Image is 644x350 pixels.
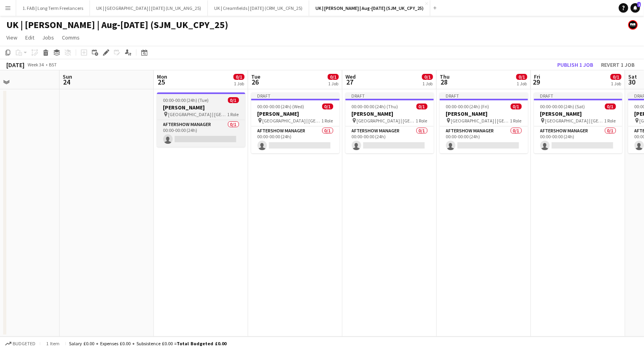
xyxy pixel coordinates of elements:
[251,126,340,153] app-card-role: Aftershow Manager0/100:00-00:00 (24h)
[157,92,245,147] app-job-card: 00:00-00:00 (24h) (Tue)0/1[PERSON_NAME] [GEOGRAPHIC_DATA] | [GEOGRAPHIC_DATA], [GEOGRAPHIC_DATA]1...
[440,110,528,117] h3: [PERSON_NAME]
[251,110,340,117] h3: [PERSON_NAME]
[605,118,616,124] span: 1 Role
[352,103,398,109] span: 00:00-00:00 (24h) (Thu)
[357,118,416,124] span: [GEOGRAPHIC_DATA] | [GEOGRAPHIC_DATA], [GEOGRAPHIC_DATA]
[156,77,167,87] span: 25
[6,61,24,69] div: [DATE]
[540,103,585,109] span: 00:00-00:00 (24h) (Sat)
[605,103,616,109] span: 0/1
[628,20,638,30] app-user-avatar: FAB Finance
[598,60,638,70] button: Revert 1 job
[63,73,72,80] span: Sun
[25,34,34,41] span: Edit
[328,81,338,87] div: 1 Job
[208,0,309,16] button: UK | Creamfields | [DATE] (CRM_UK_CFN_25)
[440,92,528,99] div: Draft
[322,103,333,109] span: 0/1
[6,34,17,41] span: View
[62,77,72,87] span: 24
[258,103,304,109] span: 00:00-00:00 (24h) (Wed)
[168,111,228,117] span: [GEOGRAPHIC_DATA] | [GEOGRAPHIC_DATA], [GEOGRAPHIC_DATA]
[177,341,226,346] span: Total Budgeted £0.00
[345,92,434,99] div: Draft
[234,81,244,87] div: 1 Job
[416,118,427,124] span: 1 Role
[26,62,46,68] span: Week 34
[345,126,434,153] app-card-role: Aftershow Manager0/100:00-00:00 (24h)
[440,73,450,80] span: Thu
[451,118,510,124] span: [GEOGRAPHIC_DATA] | [GEOGRAPHIC_DATA], [GEOGRAPHIC_DATA]
[6,19,228,31] h1: UK | [PERSON_NAME] | Aug-[DATE] (SJM_UK_CPY_25)
[510,118,522,124] span: 1 Role
[228,111,239,117] span: 1 Role
[250,77,260,87] span: 26
[157,73,167,80] span: Mon
[3,32,21,43] a: View
[610,74,622,80] span: 0/1
[345,110,434,117] h3: [PERSON_NAME]
[49,62,57,68] div: BST
[344,77,356,87] span: 27
[16,0,90,16] button: 1. FAB | Long Term Freelancers
[534,126,622,153] app-card-role: Aftershow Manager0/100:00-00:00 (24h)
[533,77,540,87] span: 29
[627,77,637,87] span: 30
[516,74,527,80] span: 0/1
[90,0,208,16] button: UK | [GEOGRAPHIC_DATA] | [DATE] (LN_UK_ANG_25)
[439,77,450,87] span: 28
[13,341,35,346] span: Budgeted
[251,92,340,153] app-job-card: Draft00:00-00:00 (24h) (Wed)0/1[PERSON_NAME] [GEOGRAPHIC_DATA] | [GEOGRAPHIC_DATA], [GEOGRAPHIC_D...
[534,92,622,99] div: Draft
[157,120,245,147] app-card-role: Aftershow Manager0/100:00-00:00 (24h)
[534,110,622,117] h3: [PERSON_NAME]
[345,92,434,153] app-job-card: Draft00:00-00:00 (24h) (Thu)0/1[PERSON_NAME] [GEOGRAPHIC_DATA] | [GEOGRAPHIC_DATA], [GEOGRAPHIC_D...
[59,32,83,43] a: Comms
[39,32,57,43] a: Jobs
[309,0,430,16] button: UK | [PERSON_NAME] | Aug-[DATE] (SJM_UK_CPY_25)
[611,81,621,87] div: 1 Job
[631,3,640,13] a: 1
[416,103,427,109] span: 0/1
[69,341,226,346] div: Salary £0.00 + Expenses £0.00 + Subsistence £0.00 =
[446,103,489,109] span: 00:00-00:00 (24h) (Fri)
[628,73,637,80] span: Sat
[263,118,322,124] span: [GEOGRAPHIC_DATA] | [GEOGRAPHIC_DATA], [GEOGRAPHIC_DATA]
[4,339,37,348] button: Budgeted
[422,81,433,87] div: 1 Job
[422,74,433,80] span: 0/1
[345,73,356,80] span: Wed
[228,97,239,103] span: 0/1
[157,104,245,111] h3: [PERSON_NAME]
[545,118,605,124] span: [GEOGRAPHIC_DATA] | [GEOGRAPHIC_DATA], [GEOGRAPHIC_DATA]
[554,60,596,70] button: Publish 1 job
[322,118,333,124] span: 1 Role
[251,73,260,80] span: Tue
[251,92,340,99] div: Draft
[43,341,62,346] span: 1 item
[534,92,622,153] app-job-card: Draft00:00-00:00 (24h) (Sat)0/1[PERSON_NAME] [GEOGRAPHIC_DATA] | [GEOGRAPHIC_DATA], [GEOGRAPHIC_D...
[163,97,209,103] span: 00:00-00:00 (24h) (Tue)
[42,34,54,41] span: Jobs
[517,81,527,87] div: 1 Job
[328,74,339,80] span: 0/1
[440,92,528,153] app-job-card: Draft00:00-00:00 (24h) (Fri)0/1[PERSON_NAME] [GEOGRAPHIC_DATA] | [GEOGRAPHIC_DATA], [GEOGRAPHIC_D...
[22,32,37,43] a: Edit
[511,103,522,109] span: 0/1
[233,74,245,80] span: 0/1
[637,2,641,7] span: 1
[534,73,540,80] span: Fri
[62,34,80,41] span: Comms
[440,126,528,153] app-card-role: Aftershow Manager0/100:00-00:00 (24h)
